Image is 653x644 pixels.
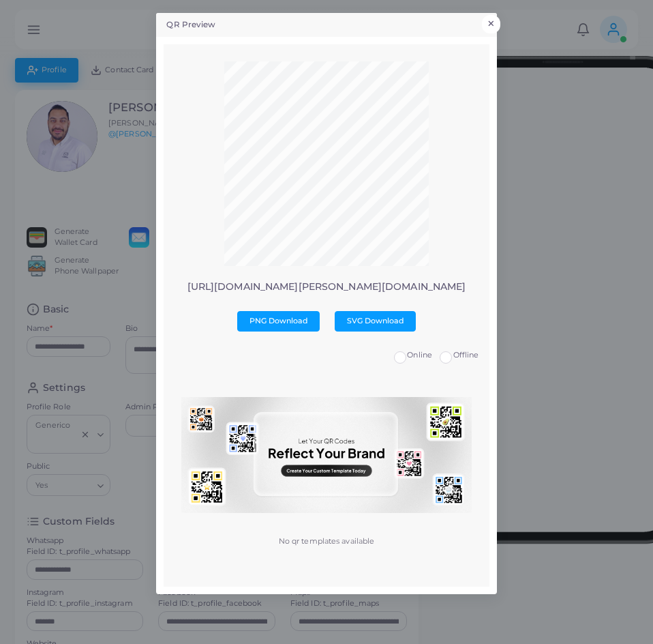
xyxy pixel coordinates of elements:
h5: QR Preview [166,19,215,31]
button: Close [482,15,500,33]
p: [URL][DOMAIN_NAME][PERSON_NAME][DOMAIN_NAME] [174,281,479,293]
span: Online [407,350,432,360]
span: SVG Download [347,316,404,325]
button: PNG Download [237,311,320,332]
img: No qr templates [181,397,471,513]
span: Offline [453,350,479,360]
p: No qr templates available [279,536,375,547]
span: PNG Download [249,316,308,325]
button: SVG Download [335,311,416,332]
